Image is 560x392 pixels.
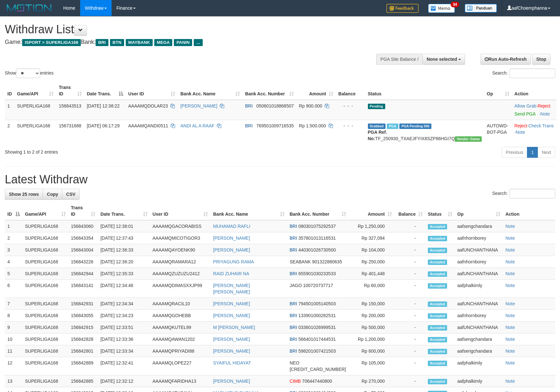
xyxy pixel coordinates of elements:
[455,220,503,232] td: aafsengchandara
[98,345,150,357] td: [DATE] 12:33:34
[98,310,150,322] td: [DATE] 12:34:23
[395,256,425,268] td: -
[428,301,447,307] span: Accepted
[290,337,297,342] span: BRI
[5,23,367,36] h1: Withdraw List
[16,68,40,78] select: Showentries
[455,268,503,280] td: aafUNCHANTHANA
[5,202,22,220] th: ID: activate to sort column descending
[376,54,422,65] div: PGA Site Balance /
[395,310,425,322] td: -
[5,280,22,298] td: 6
[5,189,43,200] a: Show 25 rows
[213,271,249,276] a: RAID ZUHAIR NA
[5,268,22,280] td: 5
[5,39,367,45] h4: Game: Bank:
[213,313,250,318] a: [PERSON_NAME]
[126,82,178,100] th: User ID: activate to sort column ascending
[98,256,150,268] td: [DATE] 12:36:20
[150,256,211,268] td: AAAAMQRAMARA12
[150,345,211,357] td: AAAAMQPRIYADI88
[428,349,447,354] span: Accepted
[9,192,39,197] span: Show 25 rows
[303,283,333,288] span: Copy 100720737717 to clipboard
[455,310,503,322] td: aafnhornborey
[150,202,211,220] th: User ID: activate to sort column ascending
[22,375,68,387] td: SUPERLIGA168
[128,123,168,128] span: AAAAMQANDI0511
[5,100,14,120] td: 1
[368,130,387,141] b: PGA Ref. No:
[484,82,512,100] th: Op: activate to sort column ascending
[5,256,22,268] td: 4
[538,103,550,108] a: Reject
[455,136,482,142] span: Vendor URL: https://trx31.1velocity.biz
[428,283,447,289] span: Accepted
[349,202,395,220] th: Amount: activate to sort column ascending
[213,283,250,294] a: [PERSON_NAME] [PERSON_NAME]
[290,301,297,306] span: BRI
[154,39,173,46] span: MEGA
[150,298,211,310] td: AAAAMQRACIL10
[47,192,58,197] span: Copy
[312,259,342,264] span: Copy 901322880635 to clipboard
[428,361,447,366] span: Accepted
[22,39,81,46] span: ISPORT > SUPERLIGA168
[68,256,98,268] td: 156843226
[349,220,395,232] td: Rp 1,250,000
[290,224,297,229] span: BRI
[455,256,503,268] td: aafnhornborey
[528,123,554,128] a: Check Trans
[505,348,515,354] a: Note
[428,379,447,384] span: Accepted
[395,322,425,333] td: -
[365,120,484,144] td: TF_250930_TXAEJFYIX8SZP86HGI7Q
[505,224,515,229] a: Note
[68,244,98,256] td: 156843004
[422,54,465,65] button: None selected
[298,224,336,229] span: Copy 080301075292537 to clipboard
[22,268,68,280] td: SUPERLIGA168
[150,333,211,345] td: AAAAMQAWAN1202
[213,259,254,264] a: PRIYAGUNG RAMA
[290,325,297,330] span: BRI
[5,173,555,186] h1: Latest Withdraw
[5,220,22,232] td: 1
[98,232,150,244] td: [DATE] 12:37:43
[302,379,332,384] span: Copy 706447440800 to clipboard
[395,202,425,220] th: Balance: activate to sort column ascending
[213,224,250,229] a: MUHAMAD RAFLI
[298,247,336,252] span: Copy 440301026730500 to clipboard
[532,54,550,65] a: Stop
[213,379,250,384] a: [PERSON_NAME]
[505,283,515,288] a: Note
[22,333,68,345] td: SUPERLIGA168
[68,322,98,333] td: 156842915
[150,357,211,375] td: AAAAMQLOPEZ27
[427,57,457,62] span: None selected
[540,111,550,116] a: Note
[96,39,108,46] span: BRI
[425,202,455,220] th: Status: activate to sort column ascending
[338,103,363,109] div: - - -
[349,357,395,375] td: Rp 105,000
[22,232,68,244] td: SUPERLIGA168
[59,123,81,128] span: 156731688
[505,313,515,318] a: Note
[298,236,336,241] span: Copy 357801013116531 to clipboard
[290,247,297,252] span: BRI
[349,333,395,345] td: Rp 1,200,000
[5,357,22,375] td: 12
[150,375,211,387] td: AAAAMQFARIDHA13
[256,103,294,108] span: Copy 050601018868507 to clipboard
[298,325,336,330] span: Copy 033601026999531 to clipboard
[68,357,98,375] td: 156842889
[5,333,22,345] td: 10
[455,280,503,298] td: aafphalkimly
[349,268,395,280] td: Rp 401,448
[5,3,54,13] img: MOTION_logo.png
[245,123,252,128] span: BRI
[56,82,84,100] th: Trans ID: activate to sort column ascending
[62,189,80,200] a: CSV
[87,123,120,128] span: [DATE] 06:17:29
